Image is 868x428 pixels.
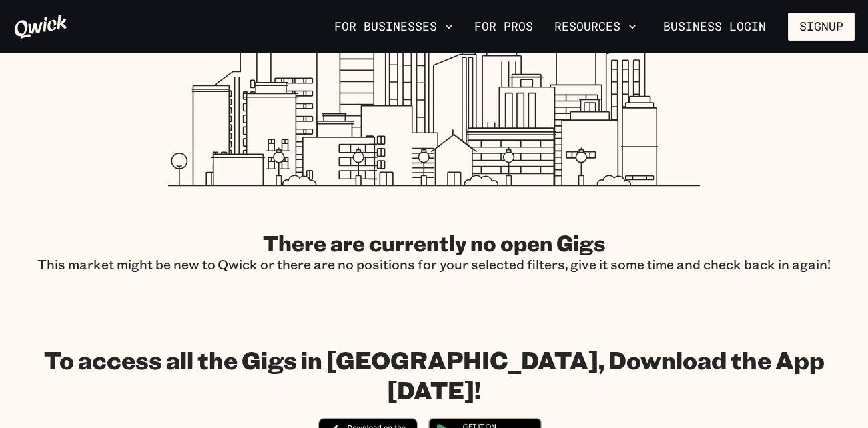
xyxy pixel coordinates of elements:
[788,13,855,41] button: Signup
[37,229,831,256] h2: There are currently no open Gigs
[469,15,538,38] a: For Pros
[37,256,831,273] p: This market might be new to Qwick or there are no positions for your selected filters, give it so...
[549,15,642,38] button: Resources
[652,13,777,41] a: Business Login
[329,15,458,38] button: For Businesses
[13,345,855,405] h1: To access all the Gigs in [GEOGRAPHIC_DATA], Download the App [DATE]!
